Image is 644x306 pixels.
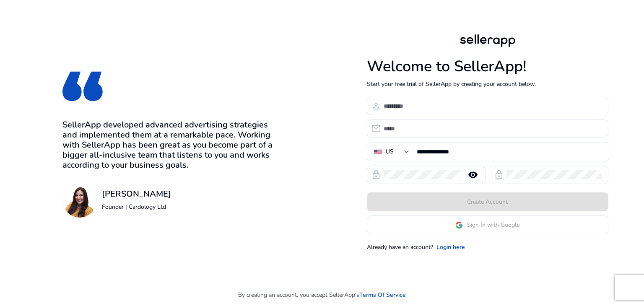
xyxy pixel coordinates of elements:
[371,101,381,111] span: person
[371,170,381,180] span: lock
[102,202,171,211] p: Founder | Cardology Ltd
[463,170,483,180] mat-icon: remove_red_eye
[359,290,406,299] a: Terms Of Service
[436,243,465,252] a: Login here
[494,170,504,180] span: lock
[102,189,171,199] h3: [PERSON_NAME]
[367,80,608,88] p: Start your free trial of SellerApp by creating your account below.
[62,120,277,170] h3: SellerApp developed advanced advertising strategies and implemented them at a remarkable pace. Wo...
[371,124,381,134] span: email
[386,147,394,156] div: US
[367,243,433,252] p: Already have an account?
[367,57,608,75] h1: Welcome to SellerApp!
